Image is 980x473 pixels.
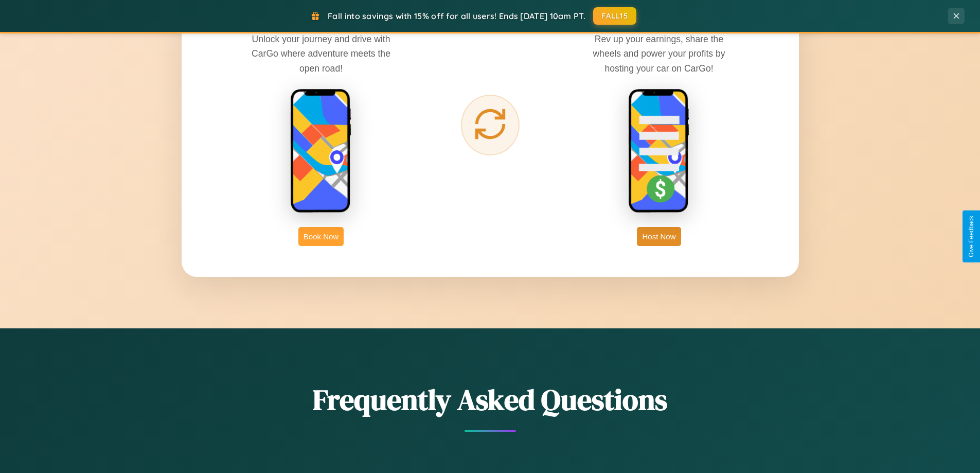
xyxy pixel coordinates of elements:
h2: Frequently Asked Questions [182,380,799,419]
button: Host Now [637,227,681,246]
button: Book Now [298,227,344,246]
span: Fall into savings with 15% off for all users! Ends [DATE] 10am PT. [328,11,585,21]
div: Give Feedback [968,216,975,257]
button: FALL15 [593,7,636,25]
img: host phone [628,89,690,214]
p: Unlock your journey and drive with CarGo where adventure meets the open road! [244,32,398,75]
img: rent phone [290,89,352,214]
p: Rev up your earnings, share the wheels and power your profits by hosting your car on CarGo! [582,32,736,75]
